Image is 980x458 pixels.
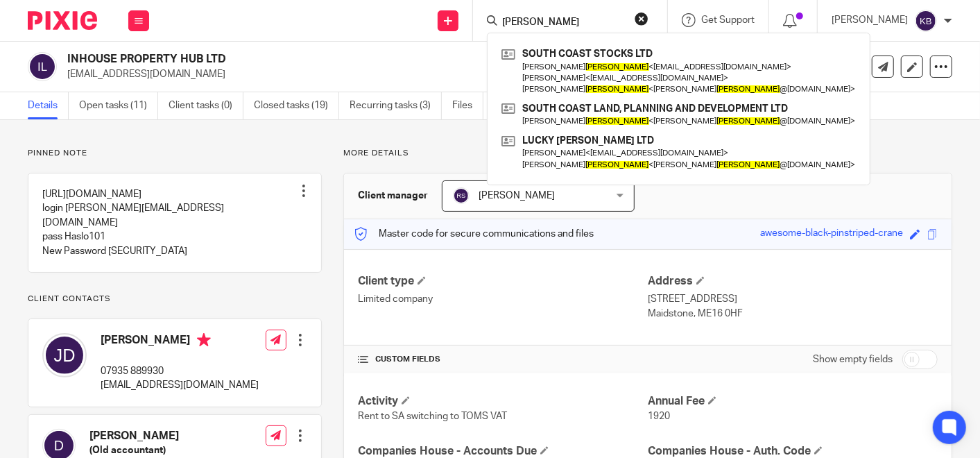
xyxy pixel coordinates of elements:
a: Details [28,92,69,119]
p: Limited company [358,292,648,306]
p: Client contacts [28,294,322,305]
h4: Activity [358,394,648,409]
p: Maidstone, ME16 0HF [648,307,938,321]
img: Pixie [28,11,97,30]
h4: [PERSON_NAME] [101,333,259,350]
h4: Client type [358,274,648,289]
label: Show empty fields [813,353,893,366]
h4: CUSTOM FIELDS [358,354,648,365]
span: [PERSON_NAME] [479,191,555,201]
span: 1920 [648,412,670,421]
h4: [PERSON_NAME] [89,429,248,443]
a: Closed tasks (19) [254,92,339,119]
span: Get Support [701,15,755,25]
p: [PERSON_NAME] [832,13,908,27]
input: Search [501,17,626,29]
img: svg%3E [42,333,87,378]
h4: Annual Fee [648,394,938,409]
a: Client tasks (0) [169,92,243,119]
span: Rent to SA switching to TOMS VAT [358,412,507,421]
h3: Client manager [358,189,428,203]
h4: Address [648,274,938,289]
img: svg%3E [915,10,937,32]
h2: INHOUSE PROPERTY HUB LTD [67,52,624,67]
p: Pinned note [28,148,322,159]
button: Clear [635,12,648,26]
p: [EMAIL_ADDRESS][DOMAIN_NAME] [67,67,764,81]
img: svg%3E [453,187,470,204]
a: Open tasks (11) [79,92,158,119]
p: 07935 889930 [101,364,259,378]
img: svg%3E [28,52,57,81]
p: [STREET_ADDRESS] [648,292,938,306]
i: Primary [197,333,211,347]
h5: (Old accountant) [89,443,248,457]
p: More details [343,148,952,159]
p: [EMAIL_ADDRESS][DOMAIN_NAME] [101,378,259,392]
a: Recurring tasks (3) [350,92,442,119]
div: awesome-black-pinstriped-crane [760,226,903,242]
p: Master code for secure communications and files [354,227,594,241]
a: Files [452,92,483,119]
